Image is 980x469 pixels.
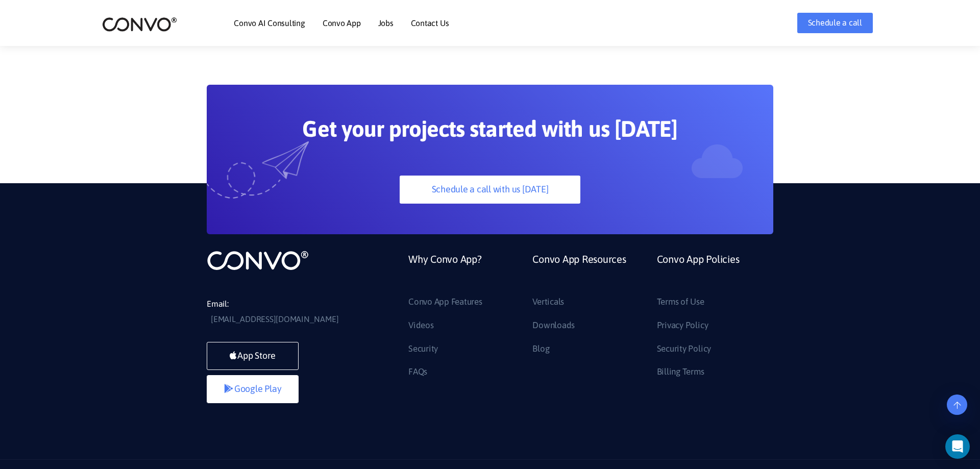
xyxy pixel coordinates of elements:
[657,341,711,357] a: Security Policy
[411,19,449,27] a: Contact Us
[234,19,305,27] a: Convo AI Consulting
[408,294,482,310] a: Convo App Features
[408,364,427,380] a: FAQs
[408,250,482,294] a: Why Convo App?
[408,341,438,357] a: Security
[797,13,873,33] a: Schedule a call
[207,250,309,271] img: logo_not_found
[532,317,575,334] a: Downloads
[657,250,740,294] a: Convo App Policies
[657,364,704,380] a: Billing Terms
[102,16,177,32] img: logo_2.png
[532,341,549,357] a: Blog
[657,317,708,334] a: Privacy Policy
[207,297,360,327] li: Email:
[945,434,970,459] div: Open Intercom Messenger
[408,317,434,334] a: Videos
[532,294,564,310] a: Verticals
[532,250,626,294] a: Convo App Resources
[400,176,580,204] a: Schedule a call with us [DATE]
[378,19,394,27] a: Jobs
[211,312,338,327] a: [EMAIL_ADDRESS][DOMAIN_NAME]
[323,19,361,27] a: Convo App
[207,375,299,403] a: Google Play
[401,250,773,387] div: Footer
[207,342,299,370] a: App Store
[657,294,704,310] a: Terms of Use
[255,115,725,150] h2: Get your projects started with us [DATE]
